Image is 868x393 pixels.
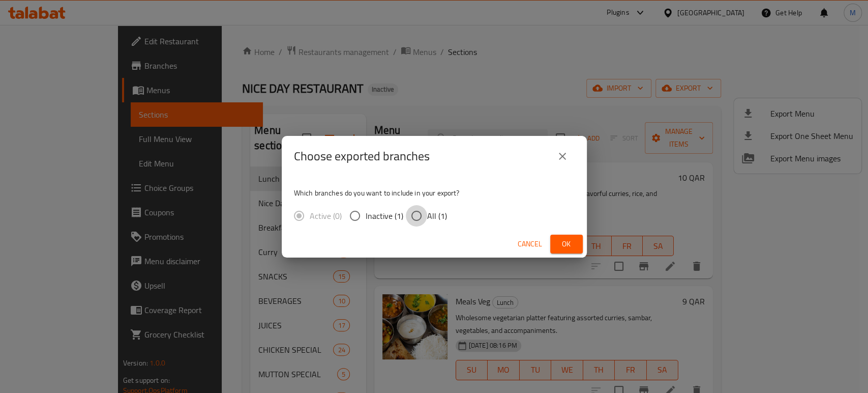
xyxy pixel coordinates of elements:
[550,144,575,169] button: close
[294,188,575,198] p: Which branches do you want to include in your export?
[550,235,583,254] button: Ok
[558,238,575,250] span: Ok
[514,235,546,254] button: Cancel
[427,210,447,222] span: All (1)
[518,238,542,250] span: Cancel
[310,210,342,222] span: Active (0)
[294,148,430,164] h2: Choose exported branches
[366,210,403,222] span: Inactive (1)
